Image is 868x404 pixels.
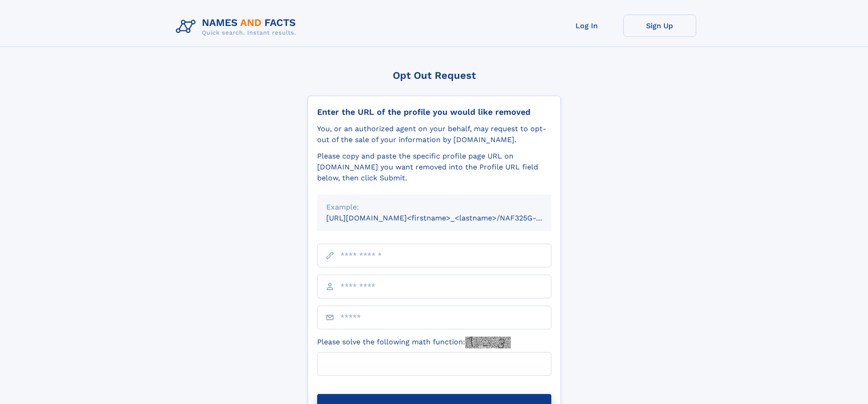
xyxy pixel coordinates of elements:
[326,202,542,213] div: Example:
[550,15,623,37] a: Log In
[317,123,551,145] div: You, or an authorized agent on your behalf, may request to opt-out of the sale of your informatio...
[317,107,551,117] div: Enter the URL of the profile you would like removed
[308,70,561,81] div: Opt Out Request
[317,337,511,348] label: Please solve the following math function:
[172,15,303,39] img: Logo Names and Facts
[317,151,551,184] div: Please copy and paste the specific profile page URL on [DOMAIN_NAME] you want removed into the Pr...
[326,214,569,222] small: [URL][DOMAIN_NAME]<firstname>_<lastname>/NAF325G-xxxxxxxx
[623,15,696,37] a: Sign Up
